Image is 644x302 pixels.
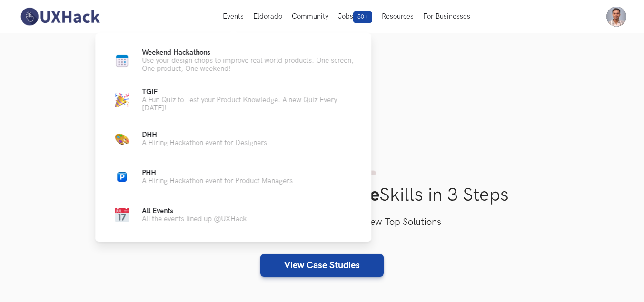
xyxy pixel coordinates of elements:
[142,177,293,185] p: A Hiring Hackathon event for Product Managers
[115,54,129,68] img: Calendar new
[110,127,356,150] a: Color PaletteDHHA Hiring Hackathon event for Designers
[115,93,129,107] img: Party cap
[110,49,356,73] a: Calendar newWeekend HackathonsUse your design chops to improve real world products. One screen, O...
[142,139,267,147] p: A Hiring Hackathon event for Designers
[142,88,158,96] span: TGIF
[142,57,356,73] p: Use your design chops to improve real world products. One screen, One product, One weekend!
[18,184,627,206] h1: Improve Your Skills in 3 Steps
[353,11,372,23] span: 50+
[142,131,157,139] span: DHH
[142,207,173,215] span: All Events
[260,254,384,277] a: View Case Studies
[110,204,356,226] a: CalendarAll EventsAll the events lined up @UXHack
[115,132,129,146] img: Color Palette
[142,49,210,57] span: Weekend Hackathons
[18,7,102,27] img: UXHack-logo.png
[142,215,247,223] p: All the events lined up @UXHack
[18,215,627,230] h3: Select a Case Study, Test your skills & View Top Solutions
[110,166,356,188] a: ParkingPHHA Hiring Hackathon event for Product Managers
[142,96,356,112] p: A Fun Quiz to Test your Product Knowledge. A new Quiz Every [DATE]!
[606,7,626,27] img: Your profile pic
[115,208,129,222] img: Calendar
[142,169,156,177] span: PHH
[110,88,356,112] a: Party capTGIFA Fun Quiz to Test your Product Knowledge. A new Quiz Every [DATE]!
[117,172,127,182] img: Parking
